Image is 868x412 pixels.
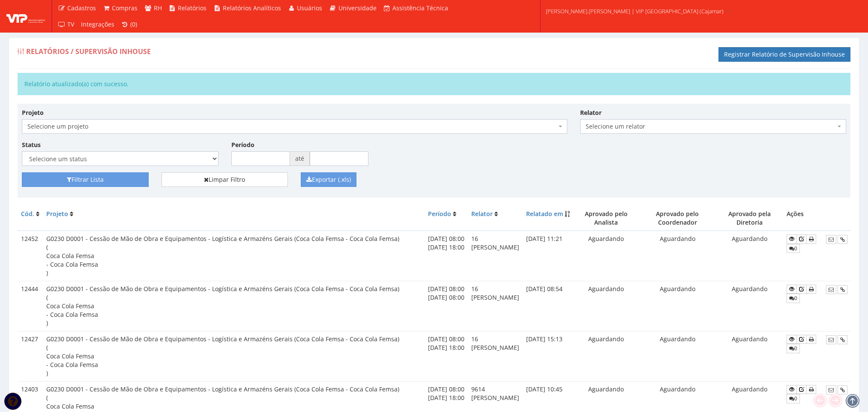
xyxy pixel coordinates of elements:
td: Aguardando [573,281,639,331]
td: 12452 [18,231,43,281]
th: Aprovado pela Diretoria [715,206,783,231]
button: Enviar E-mail de Teste [826,235,836,244]
td: Aguardando [573,231,639,281]
td: [DATE] 11:21 [523,231,573,281]
div: Relatório atualizado(a) com sucesso. [18,73,850,95]
td: 12427 [18,331,43,382]
td: Aguardando [639,231,715,281]
label: Projeto [22,108,44,117]
th: Aprovado pelo Coordenador [639,206,715,231]
td: 16 [PERSON_NAME] [468,281,523,331]
button: Exportar (.xls) [301,172,356,187]
td: 16 [PERSON_NAME] [468,331,523,382]
td: Aguardando [573,331,639,382]
span: Usuários [297,4,322,12]
td: G0230 D0001 - Cessão de Mão de Obra e Equipamentos - Logística e Armazéns Gerais (Coca Cola Femsa... [43,281,425,331]
td: [DATE] 08:00 [DATE] 08:00 [425,281,468,331]
a: Cód. [21,210,34,218]
label: Período [231,141,254,149]
th: Ações [783,206,850,231]
span: Selecione um projeto [27,122,557,131]
span: Relatórios Analíticos [223,4,281,12]
a: Integrações [78,16,118,33]
a: TV [54,16,78,33]
td: 12444 [18,281,43,331]
td: G0230 D0001 - Cessão de Mão de Obra e Equipamentos - Logística e Armazéns Gerais (Coca Cola Femsa... [43,231,425,281]
a: Registrar Relatório de Supervisão Inhouse [718,47,850,62]
span: Selecione um projeto [22,119,567,134]
label: Status [22,141,41,149]
td: [DATE] 08:00 [DATE] 18:00 [425,231,468,281]
span: (0) [130,20,137,28]
td: Aguardando [715,281,783,331]
span: TV [67,20,74,28]
span: Selecione um relator [580,119,846,134]
th: Aprovado pelo Analista [573,206,639,231]
span: Relatórios [178,4,207,12]
td: 16 [PERSON_NAME] [468,231,523,281]
button: Enviar E-mail de Teste [826,285,836,294]
td: Aguardando [639,331,715,382]
img: logo [6,10,45,23]
span: Assistência Técnica [392,4,448,12]
a: 0 [787,394,800,403]
a: Limpar Filtro [162,172,288,187]
span: RH [154,4,162,12]
a: 0 [787,244,800,253]
a: Relator [471,210,493,218]
label: Relator [580,108,602,117]
td: Aguardando [715,231,783,281]
span: Cadastros [67,4,96,12]
span: Selecione um relator [586,122,835,131]
span: Compras [112,4,138,12]
span: Universidade [338,4,377,12]
a: Relatado em [526,210,563,218]
td: Aguardando [639,281,715,331]
a: Período [428,210,451,218]
a: Projeto [46,210,68,218]
td: G0230 D0001 - Cessão de Mão de Obra e Equipamentos - Logística e Armazéns Gerais (Coca Cola Femsa... [43,331,425,382]
a: (0) [118,16,141,33]
span: Relatórios / Supervisão Inhouse [26,47,151,56]
span: [PERSON_NAME].[PERSON_NAME] | VIP [GEOGRAPHIC_DATA] (Cajamar) [546,7,724,15]
td: [DATE] 15:13 [523,331,573,382]
a: 0 [787,344,800,353]
button: Enviar E-mail de Teste [826,385,836,394]
button: Enviar E-mail de Teste [826,335,836,344]
td: [DATE] 08:00 [DATE] 18:00 [425,331,468,382]
td: Aguardando [715,331,783,382]
a: 0 [787,294,800,303]
button: Filtrar Lista [22,172,149,187]
span: até [290,151,310,166]
span: Integrações [81,20,114,28]
td: [DATE] 08:54 [523,281,573,331]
